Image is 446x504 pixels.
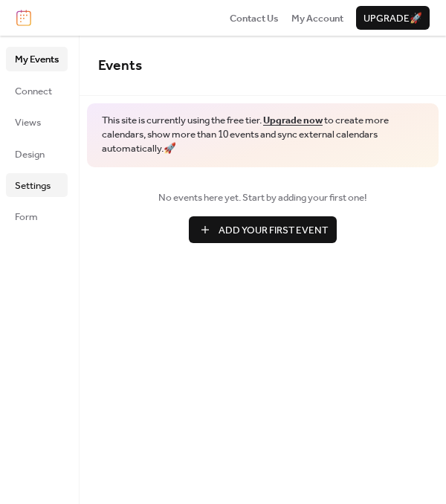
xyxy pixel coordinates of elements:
[230,11,279,26] span: Contact Us
[6,173,68,197] a: Settings
[230,10,279,25] a: Contact Us
[356,6,430,30] button: Upgrade🚀
[102,114,424,156] span: This site is currently using the free tier. to create more calendars, show more than 10 events an...
[363,11,422,26] span: Upgrade 🚀
[98,190,427,205] span: No events here yet. Start by adding your first one!
[98,52,142,80] span: Events
[6,47,68,71] a: My Events
[15,52,59,67] span: My Events
[6,204,68,228] a: Form
[16,10,31,26] img: logo
[15,210,38,224] span: Form
[15,115,41,130] span: Views
[6,110,68,134] a: Views
[219,223,328,238] span: Add Your First Event
[6,79,68,103] a: Connect
[263,111,323,130] a: Upgrade now
[6,142,68,166] a: Design
[291,11,343,26] span: My Account
[291,10,343,25] a: My Account
[98,216,427,243] a: Add Your First Event
[15,84,52,99] span: Connect
[15,178,51,193] span: Settings
[189,216,337,243] button: Add Your First Event
[15,147,45,162] span: Design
